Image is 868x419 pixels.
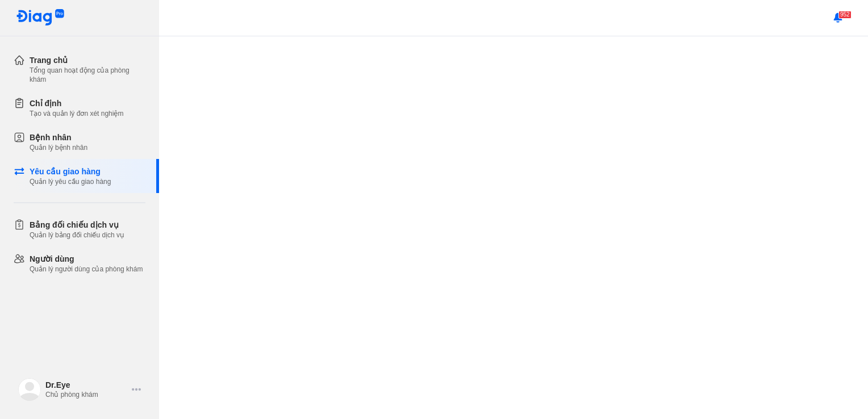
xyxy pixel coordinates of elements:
[30,166,111,177] div: Yêu cầu giao hàng
[838,11,852,19] span: 952
[30,219,124,231] div: Bảng đối chiếu dịch vụ
[30,143,87,152] div: Quản lý bệnh nhân
[30,253,143,265] div: Người dùng
[30,265,143,274] div: Quản lý người dùng của phòng khám
[45,390,127,399] div: Chủ phòng khám
[30,109,123,118] div: Tạo và quản lý đơn xét nghiệm
[30,132,87,143] div: Bệnh nhân
[16,9,65,27] img: logo
[45,380,127,390] div: Dr.Eye
[30,55,145,66] div: Trang chủ
[18,378,41,401] img: logo
[30,98,123,109] div: Chỉ định
[30,66,145,84] div: Tổng quan hoạt động của phòng khám
[30,177,111,186] div: Quản lý yêu cầu giao hàng
[30,231,124,240] div: Quản lý bảng đối chiếu dịch vụ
